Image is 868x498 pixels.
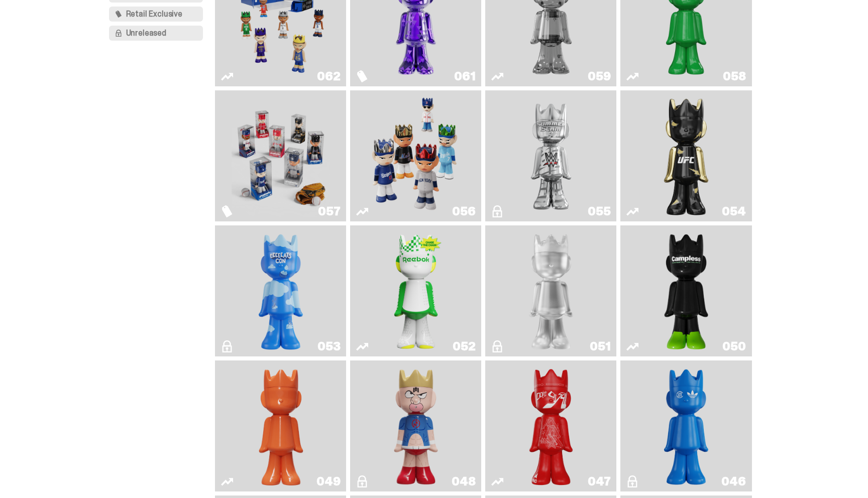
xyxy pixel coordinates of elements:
[660,364,713,487] img: ComplexCon HK
[452,475,475,487] div: 048
[723,70,745,82] div: 058
[254,229,307,352] img: ghooooost
[590,340,610,352] div: 051
[126,29,166,37] span: Unreleased
[356,94,475,217] a: Game Face (2025)
[721,475,745,487] div: 046
[109,7,203,22] button: Retail Exclusive
[389,364,443,487] img: Kinnikuman
[221,94,340,217] a: Game Face (2025)
[491,94,610,217] a: I Was There SummerSlam
[588,70,610,82] div: 059
[367,94,465,217] img: Game Face (2025)
[453,340,475,352] div: 052
[356,364,475,487] a: Kinnikuman
[502,94,600,217] img: I Was There SummerSlam
[660,94,713,217] img: Ruby
[491,229,610,352] a: LLLoyalty
[588,205,610,217] div: 055
[588,475,610,487] div: 047
[356,229,475,352] a: Court Victory
[722,340,745,352] div: 050
[317,70,340,82] div: 062
[317,340,340,352] div: 053
[221,364,340,487] a: Schrödinger's ghost: Orange Vibe
[524,364,578,487] img: Skip
[221,229,340,352] a: ghooooost
[109,26,203,41] button: Unreleased
[452,205,475,217] div: 056
[524,229,578,352] img: LLLoyalty
[491,364,610,487] a: Skip
[660,229,713,352] img: Campless
[389,229,443,352] img: Court Victory
[722,205,745,217] div: 054
[254,364,307,487] img: Schrödinger's ghost: Orange Vibe
[626,364,745,487] a: ComplexCon HK
[232,94,330,217] img: Game Face (2025)
[626,229,745,352] a: Campless
[626,94,745,217] a: Ruby
[316,475,340,487] div: 049
[126,10,182,18] span: Retail Exclusive
[454,70,475,82] div: 061
[318,205,340,217] div: 057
